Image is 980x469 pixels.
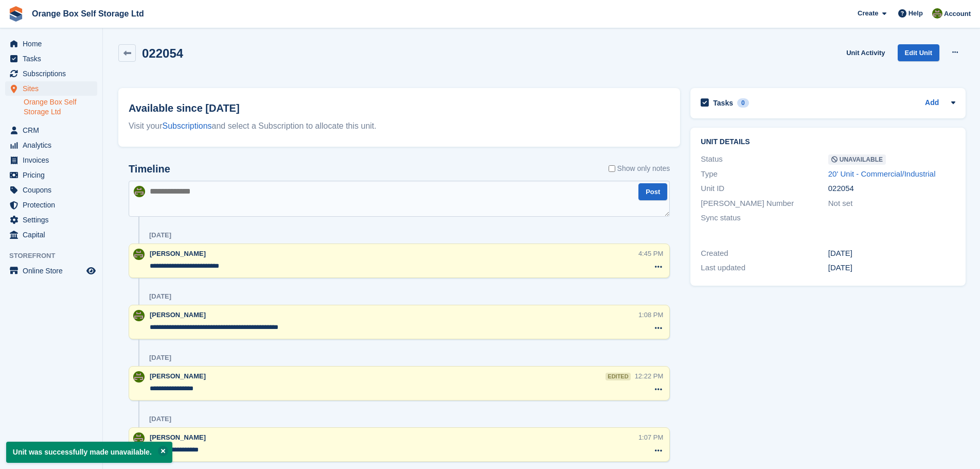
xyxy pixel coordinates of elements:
[149,354,171,362] div: [DATE]
[701,183,828,195] div: Unit ID
[828,154,886,165] span: Unavailable
[23,183,84,197] span: Coupons
[23,198,84,212] span: Protection
[638,183,667,200] button: Post
[150,372,206,380] span: [PERSON_NAME]
[5,37,97,51] a: menu
[8,6,24,22] img: stora-icon-8386f47178a22dfd0bd8f6a31ec36ba5ce8667c1dd55bd0f319d3a0aa187defe.svg
[149,415,171,423] div: [DATE]
[149,231,171,239] div: [DATE]
[932,8,942,19] img: Pippa White
[5,228,97,242] a: menu
[609,163,615,174] input: Show only notes
[129,120,670,132] div: Visit your and select a Subscription to allocate this unit.
[701,212,828,224] div: Sync status
[23,168,84,182] span: Pricing
[605,373,630,380] div: edited
[129,163,170,175] h2: Timeline
[701,153,828,165] div: Status
[133,310,145,321] img: Pippa White
[5,51,97,66] a: menu
[134,186,145,197] img: Pippa White
[701,168,828,180] div: Type
[5,183,97,197] a: menu
[5,66,97,81] a: menu
[701,198,828,210] div: [PERSON_NAME] Number
[23,81,84,96] span: Sites
[701,248,828,259] div: Created
[5,198,97,212] a: menu
[713,98,733,108] h2: Tasks
[150,250,206,257] span: [PERSON_NAME]
[701,138,955,146] h2: Unit details
[133,432,145,444] img: Pippa White
[701,262,828,274] div: Last updated
[5,81,97,96] a: menu
[23,228,84,242] span: Capital
[635,371,664,381] div: 12:22 PM
[142,46,183,60] h2: 022054
[23,51,84,66] span: Tasks
[828,169,936,178] a: 20' Unit - Commercial/Industrial
[5,213,97,227] a: menu
[24,97,97,117] a: Orange Box Self Storage Ltd
[828,262,955,274] div: [DATE]
[23,66,84,81] span: Subscriptions
[638,249,663,258] div: 4:45 PM
[149,292,171,301] div: [DATE]
[5,153,97,167] a: menu
[23,264,84,278] span: Online Store
[23,123,84,137] span: CRM
[5,123,97,137] a: menu
[828,183,955,195] div: 022054
[28,5,148,22] a: Orange Box Self Storage Ltd
[133,371,145,383] img: Pippa White
[150,433,206,441] span: [PERSON_NAME]
[129,100,670,116] h2: Available since [DATE]
[828,248,955,259] div: [DATE]
[23,37,84,51] span: Home
[6,442,172,463] p: Unit was successfully made unavailable.
[5,138,97,152] a: menu
[737,98,749,108] div: 0
[23,153,84,167] span: Invoices
[828,198,955,210] div: Not set
[858,8,878,19] span: Create
[5,168,97,182] a: menu
[898,44,939,61] a: Edit Unit
[23,213,84,227] span: Settings
[9,251,102,261] span: Storefront
[842,44,889,61] a: Unit Activity
[638,432,663,442] div: 1:07 PM
[133,249,145,260] img: Pippa White
[944,9,971,19] span: Account
[85,265,97,277] a: Preview store
[150,311,206,319] span: [PERSON_NAME]
[908,8,923,19] span: Help
[638,310,663,320] div: 1:08 PM
[609,163,670,174] label: Show only notes
[5,264,97,278] a: menu
[23,138,84,152] span: Analytics
[925,97,939,109] a: Add
[163,121,212,130] a: Subscriptions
